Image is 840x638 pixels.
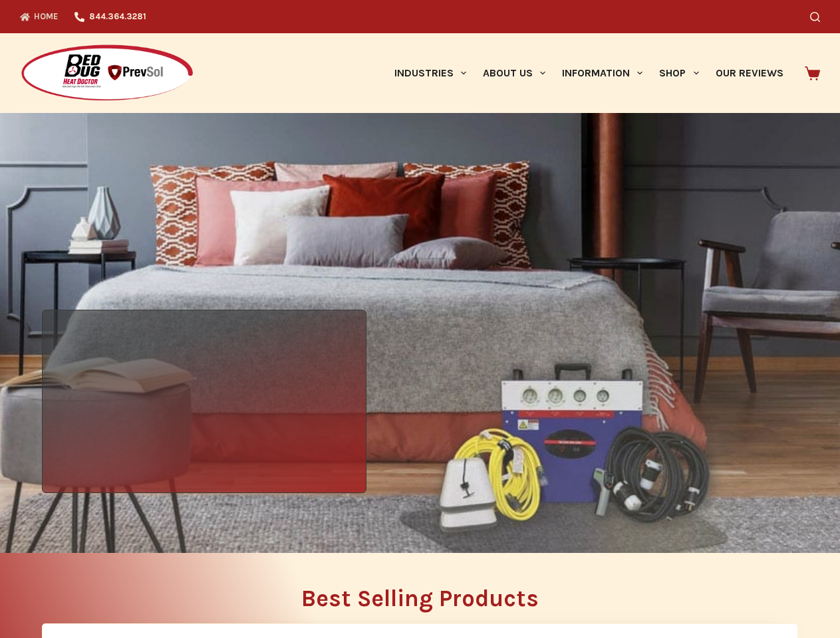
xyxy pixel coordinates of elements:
[20,44,194,103] img: Prevsol/Bed Bug Heat Doctor
[386,33,791,113] nav: Primary
[707,33,791,113] a: Our Reviews
[386,33,474,113] a: Industries
[554,33,651,113] a: Information
[42,587,798,610] h2: Best Selling Products
[651,33,707,113] a: Shop
[810,12,820,22] button: Search
[474,33,553,113] a: About Us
